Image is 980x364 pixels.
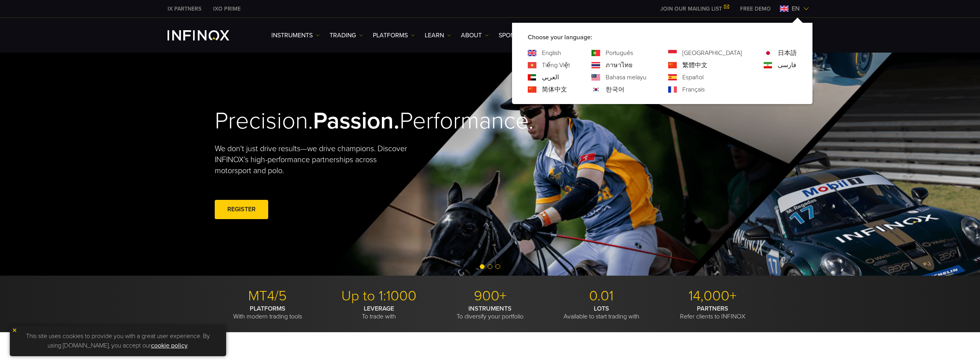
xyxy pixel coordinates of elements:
a: INFINOX Logo [168,30,248,40]
span: Go to slide 3 [496,264,500,269]
a: Instruments [271,31,320,40]
p: 14,000+ [660,287,765,305]
a: Language [606,60,632,70]
a: Language [542,85,567,94]
p: We don't just drive results—we drive champions. Discover INFINOX’s high-performance partnerships ... [215,143,413,176]
a: INFINOX [162,5,207,13]
span: Go to slide 2 [488,264,492,269]
strong: LEVERAGE [364,305,394,313]
a: SPONSORSHIPS [499,31,543,40]
p: Choose your language: [528,33,797,42]
a: cookie policy [151,342,188,349]
a: Learn [425,31,451,40]
p: To diversify your portfolio [437,305,543,320]
a: Language [606,73,647,82]
a: PLATFORMS [373,31,415,40]
a: Language [682,85,705,94]
p: Refer clients to INFINOX [660,305,765,320]
a: ABOUT [461,31,489,40]
img: yellow close icon [12,327,17,333]
p: To trade with [326,305,431,320]
span: Go to slide 1 [480,264,484,269]
strong: PLATFORMS [250,305,286,313]
p: Available to start trading with [549,305,654,320]
strong: INSTRUMENTS [468,305,512,313]
a: Language [778,60,796,70]
a: Language [542,48,561,58]
p: Up to 1:1000 [326,287,431,305]
a: INFINOX [207,5,247,13]
strong: LOTS [594,305,609,313]
p: This site uses cookies to provide you with a great user experience. By using [DOMAIN_NAME], you a... [14,329,222,352]
a: Language [682,60,707,70]
a: Language [542,73,559,82]
a: Language [606,85,624,94]
a: JOIN OUR MAILING LIST [654,5,734,12]
a: INFINOX MENU [734,5,777,13]
span: en [788,4,803,13]
a: Language [682,73,704,82]
a: Language [778,48,797,58]
h2: Precision. Performance. [215,107,462,135]
strong: Passion. [313,107,400,135]
a: Language [606,48,633,58]
a: TRADING [330,31,363,40]
p: 0.01 [549,287,654,305]
a: Language [542,60,570,70]
a: Language [682,48,742,58]
p: With modern trading tools [215,305,320,320]
a: REGISTER [215,200,268,219]
p: MT4/5 [215,287,320,305]
strong: PARTNERS [697,305,728,313]
p: 900+ [437,287,543,305]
